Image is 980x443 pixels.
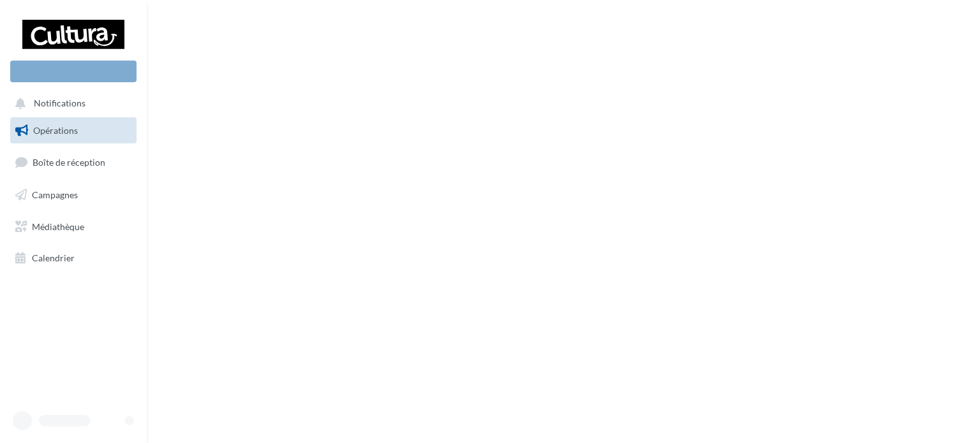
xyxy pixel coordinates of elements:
span: Médiathèque [32,221,84,231]
a: Campagnes [8,182,139,208]
a: Médiathèque [8,214,139,240]
span: Notifications [34,98,85,109]
a: Calendrier [8,245,139,272]
span: Calendrier [32,252,75,263]
a: Boîte de réception [8,149,139,176]
span: Boîte de réception [33,157,105,168]
span: Campagnes [32,189,78,200]
span: Opérations [33,125,78,136]
a: Opérations [8,117,139,144]
div: Nouvelle campagne [10,61,137,82]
